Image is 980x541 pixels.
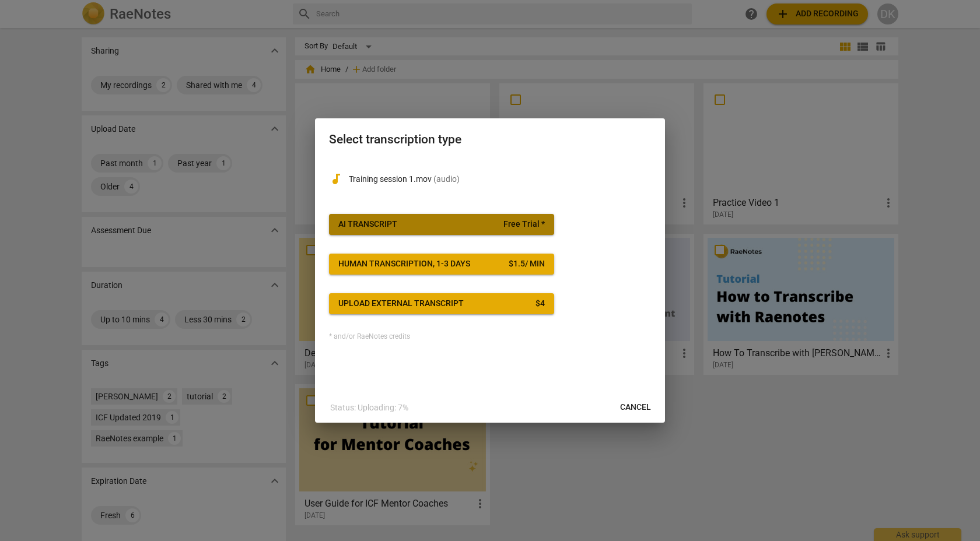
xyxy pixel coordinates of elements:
h2: Select transcription type [329,132,651,147]
div: Upload external transcript [338,298,464,310]
button: Upload external transcript$4 [329,293,554,314]
span: audiotrack [329,172,343,186]
div: * and/or RaeNotes credits [329,333,651,341]
div: $ 4 [535,298,545,310]
div: AI Transcript [338,219,397,230]
p: Status: Uploading: 7% [330,402,408,414]
button: AI TranscriptFree Trial * [329,214,554,235]
div: $ 1.5 / min [509,258,545,270]
button: Human transcription, 1-3 days$1.5/ min [329,254,554,275]
div: Human transcription, 1-3 days [338,258,470,270]
p: Training session 1.mov(audio) [349,173,651,185]
span: ( audio ) [433,174,460,184]
span: Cancel [620,402,651,413]
span: Free Trial * [503,219,545,230]
button: Cancel [611,397,660,418]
